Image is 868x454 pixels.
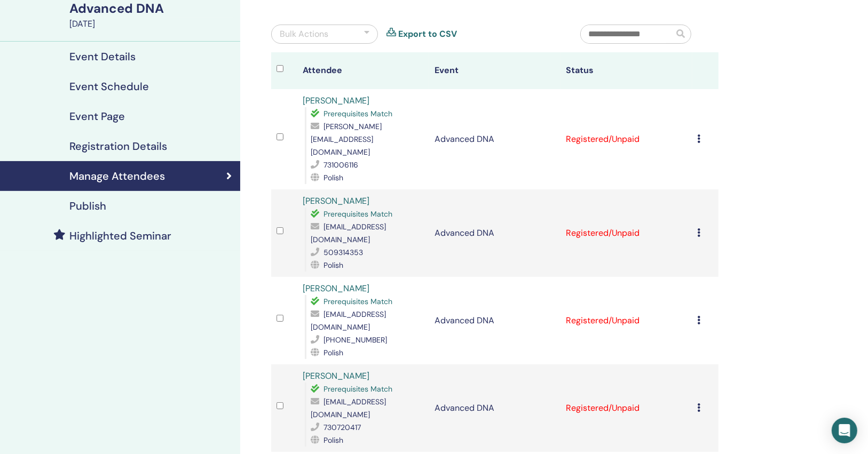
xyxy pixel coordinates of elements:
[69,50,136,63] h4: Event Details
[303,283,369,294] a: [PERSON_NAME]
[69,229,171,242] h4: Highlighted Seminar
[311,309,386,332] span: [EMAIL_ADDRESS][DOMAIN_NAME]
[323,209,392,219] span: Prerequisites Match
[323,173,343,182] span: Polish
[69,140,167,153] h4: Registration Details
[429,364,561,452] td: Advanced DNA
[429,277,561,364] td: Advanced DNA
[297,52,429,89] th: Attendee
[323,109,392,118] span: Prerequisites Match
[429,89,561,189] td: Advanced DNA
[311,222,386,244] span: [EMAIL_ADDRESS][DOMAIN_NAME]
[303,195,369,206] a: [PERSON_NAME]
[832,418,857,443] div: Open Intercom Messenger
[323,335,387,345] span: [PHONE_NUMBER]
[69,200,106,212] h4: Publish
[323,297,392,306] span: Prerequisites Match
[280,28,328,41] div: Bulk Actions
[323,248,363,257] span: 509314353
[561,52,692,89] th: Status
[69,110,125,123] h4: Event Page
[69,18,234,30] div: [DATE]
[69,170,165,182] h4: Manage Attendees
[323,260,343,270] span: Polish
[323,435,343,445] span: Polish
[398,28,457,41] a: Export to CSV
[323,348,343,357] span: Polish
[69,80,149,93] h4: Event Schedule
[303,370,369,381] a: [PERSON_NAME]
[323,384,392,394] span: Prerequisites Match
[311,122,382,157] span: [PERSON_NAME][EMAIL_ADDRESS][DOMAIN_NAME]
[429,52,561,89] th: Event
[429,189,561,277] td: Advanced DNA
[303,95,369,106] a: [PERSON_NAME]
[311,397,386,419] span: [EMAIL_ADDRESS][DOMAIN_NAME]
[323,160,358,170] span: 731006116
[323,423,361,432] span: 730720417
